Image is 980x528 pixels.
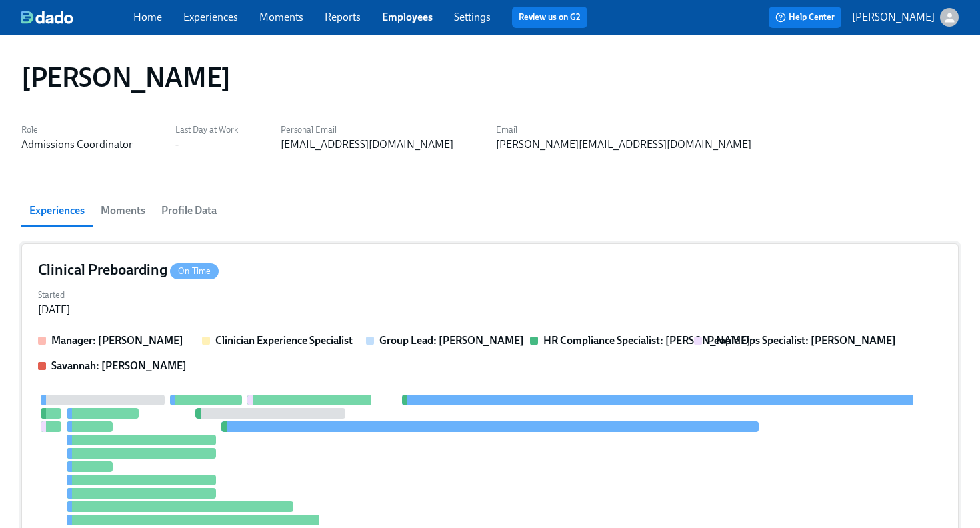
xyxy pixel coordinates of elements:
[281,123,453,137] label: Personal Email
[259,11,303,23] a: Moments
[382,11,433,23] a: Employees
[543,334,751,347] strong: HR Compliance Specialist: [PERSON_NAME]
[769,7,841,28] button: Help Center
[170,266,219,276] span: On Time
[21,61,231,93] h1: [PERSON_NAME]
[852,8,959,27] button: [PERSON_NAME]
[454,11,491,23] a: Settings
[281,137,453,152] div: [EMAIL_ADDRESS][DOMAIN_NAME]
[775,11,835,24] span: Help Center
[707,334,896,347] strong: People Ops Specialist: [PERSON_NAME]
[852,10,935,25] p: [PERSON_NAME]
[379,334,524,347] strong: Group Lead: [PERSON_NAME]
[183,11,238,23] a: Experiences
[38,303,70,317] div: [DATE]
[496,137,751,152] div: [PERSON_NAME][EMAIL_ADDRESS][DOMAIN_NAME]
[21,137,133,152] div: Admissions Coordinator
[38,260,219,280] h4: Clinical Preboarding
[325,11,361,23] a: Reports
[51,334,183,347] strong: Manager: [PERSON_NAME]
[175,137,179,152] div: -
[512,7,587,28] button: Review us on G2
[29,201,85,220] span: Experiences
[51,359,187,372] strong: Savannah: [PERSON_NAME]
[496,123,751,137] label: Email
[21,11,133,24] a: dado
[38,288,70,303] label: Started
[133,11,162,23] a: Home
[519,11,581,24] a: Review us on G2
[21,123,133,137] label: Role
[161,201,217,220] span: Profile Data
[215,334,353,347] strong: Clinician Experience Specialist
[21,11,73,24] img: dado
[175,123,238,137] label: Last Day at Work
[101,201,145,220] span: Moments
